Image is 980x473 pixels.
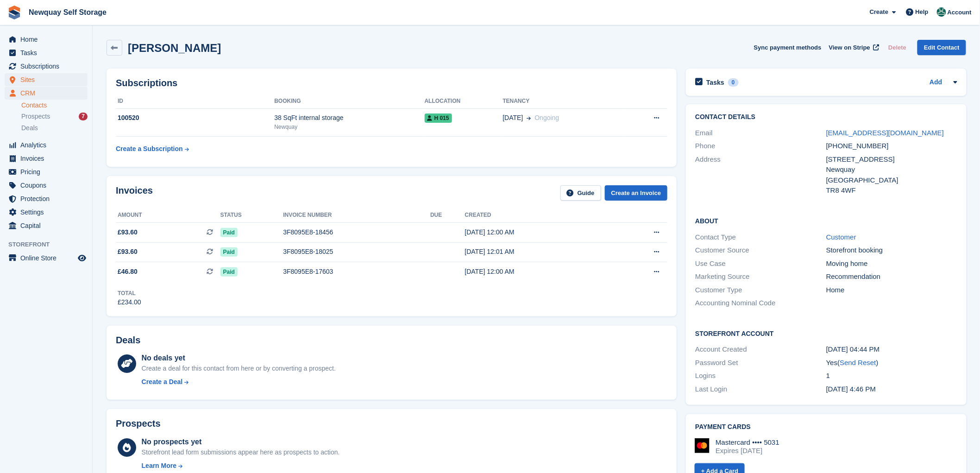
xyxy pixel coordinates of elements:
div: Moving home [826,259,957,269]
span: Help [916,7,929,17]
div: Yes [826,358,957,368]
a: Deals [21,123,88,133]
div: Newquay [274,123,424,131]
a: menu [5,46,88,59]
div: Expires [DATE] [716,447,779,455]
span: £93.60 [118,227,138,237]
span: Protection [20,192,76,205]
span: £93.60 [118,247,138,257]
span: Account [948,8,972,17]
span: [DATE] [503,113,523,123]
a: menu [5,219,88,232]
div: 3F8095E8-18025 [283,247,430,257]
div: No deals yet [142,353,336,364]
div: Phone [695,141,826,151]
a: Add [930,77,942,88]
span: CRM [20,87,76,100]
th: Allocation [425,94,503,109]
div: Create a Subscription [116,144,183,154]
div: Create a deal for this contact from here or by converting a prospect. [142,364,336,373]
button: Delete [885,40,910,55]
span: Sites [20,73,76,86]
span: Paid [220,228,238,237]
a: menu [5,165,88,178]
div: Customer Type [695,285,826,296]
a: menu [5,206,88,219]
div: [DATE] 04:44 PM [826,344,957,355]
th: Status [220,208,283,223]
span: Prospects [21,112,50,121]
div: Learn More [142,461,176,471]
span: Paid [220,247,238,257]
span: Tasks [20,46,76,59]
button: Sync payment methods [754,40,822,55]
h2: Invoices [116,185,153,201]
a: Contacts [21,101,88,110]
span: Home [20,33,76,46]
div: [DATE] 12:00 AM [465,227,611,237]
div: Address [695,154,826,196]
div: 3F8095E8-18456 [283,227,430,237]
a: Create a Subscription [116,140,189,158]
a: Prospects 7 [21,112,88,121]
span: Subscriptions [20,60,76,73]
a: menu [5,33,88,46]
span: Pricing [20,165,76,178]
span: Settings [20,206,76,219]
a: menu [5,192,88,205]
span: Create [870,7,888,17]
h2: Contact Details [695,114,957,121]
div: 100520 [116,113,274,123]
th: Tenancy [503,94,626,109]
a: Guide [560,185,601,201]
span: ( ) [837,359,878,366]
a: Customer [826,233,856,241]
div: Storefront lead form submissions appear here as prospects to action. [142,448,340,457]
div: Accounting Nominal Code [695,298,826,309]
div: 3F8095E8-17603 [283,267,430,277]
div: 0 [728,78,739,87]
div: No prospects yet [142,436,340,448]
img: Mastercard Logo [695,438,710,453]
div: Use Case [695,259,826,269]
th: Amount [116,208,220,223]
th: ID [116,94,274,109]
span: H 015 [425,114,452,123]
h2: Subscriptions [116,78,667,88]
time: 2025-08-08 15:46:13 UTC [826,385,876,393]
a: menu [5,152,88,165]
div: Account Created [695,344,826,355]
span: £46.80 [118,267,138,277]
a: View on Stripe [825,40,881,55]
a: [EMAIL_ADDRESS][DOMAIN_NAME] [826,129,944,137]
div: [GEOGRAPHIC_DATA] [826,175,957,186]
span: Analytics [20,139,76,151]
span: Storefront [8,240,92,249]
div: 1 [826,371,957,381]
th: Booking [274,94,424,109]
a: menu [5,139,88,151]
div: £234.00 [118,297,141,307]
div: 38 SqFt internal storage [274,113,424,123]
div: Mastercard •••• 5031 [716,438,779,447]
a: Create an Invoice [605,185,668,201]
img: stora-icon-8386f47178a22dfd0bd8f6a31ec36ba5ce8667c1dd55bd0f319d3a0aa187defe.svg [7,6,21,19]
div: Logins [695,371,826,381]
h2: Payment cards [695,423,957,431]
h2: About [695,216,957,225]
div: Contact Type [695,232,826,243]
a: Create a Deal [142,377,336,387]
div: 7 [79,113,88,120]
a: Send Reset [840,359,876,366]
span: Invoices [20,152,76,165]
span: Paid [220,267,238,277]
a: Edit Contact [917,40,966,55]
h2: Deals [116,335,140,346]
div: Password Set [695,358,826,368]
div: TR8 4WF [826,185,957,196]
span: Ongoing [535,114,559,121]
span: View on Stripe [829,43,870,52]
th: Created [465,208,611,223]
div: [DATE] 12:00 AM [465,267,611,277]
h2: [PERSON_NAME] [128,42,221,54]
